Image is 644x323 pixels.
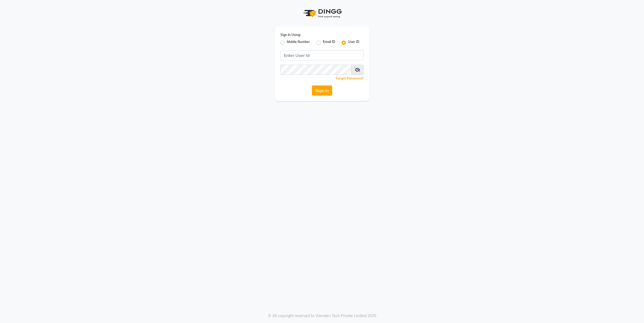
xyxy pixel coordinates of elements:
input: Username [280,65,352,75]
label: User ID [348,39,359,46]
input: Username [280,50,364,60]
img: logo1.svg [301,5,343,21]
button: Sign In [312,85,332,96]
label: Sign In Using: [280,32,301,37]
label: Email ID [323,39,335,46]
a: Forgot Password? [336,76,364,80]
label: Mobile Number [287,39,310,46]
